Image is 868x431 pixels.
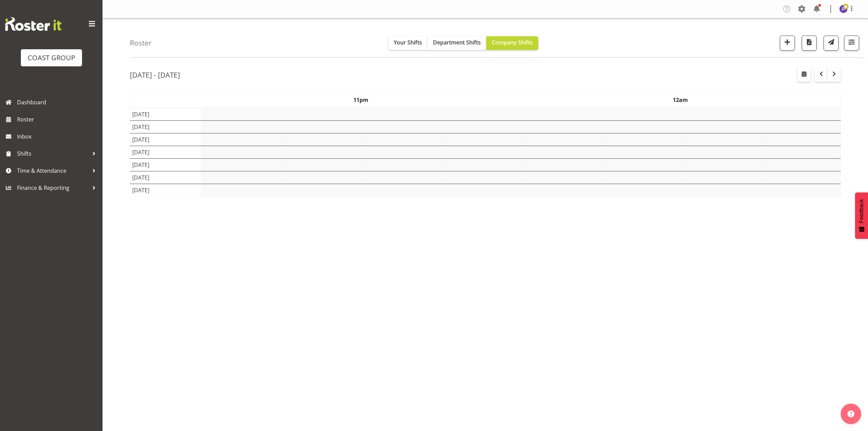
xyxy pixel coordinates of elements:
[388,36,428,50] button: Your Shifts
[130,158,201,171] td: [DATE]
[130,70,180,79] h2: [DATE] - [DATE]
[17,97,99,107] span: Dashboard
[17,114,99,125] span: Roster
[130,171,201,184] td: [DATE]
[130,146,201,158] td: [DATE]
[394,39,422,46] span: Your Shifts
[17,131,99,142] span: Inbox
[486,36,538,50] button: Company Shifts
[17,148,89,159] span: Shifts
[798,68,811,82] button: Select a specific date within the roster.
[780,36,795,51] button: Add a new shift
[130,184,201,196] td: [DATE]
[130,120,201,133] td: [DATE]
[847,410,854,417] img: help-xxl-2.png
[839,5,847,13] img: jeremy-zhu10018.jpg
[428,36,486,50] button: Department Shifts
[130,108,201,121] td: [DATE]
[201,92,521,108] th: 11pm
[492,39,533,46] span: Company Shifts
[5,17,62,31] img: Rosterit website logo
[433,39,481,46] span: Department Shifts
[130,133,201,146] td: [DATE]
[844,36,859,51] button: Filter Shifts
[130,39,152,47] h4: Roster
[855,192,868,239] button: Feedback - Show survey
[824,36,839,51] button: Send a list of all shifts for the selected filtered period to all rostered employees.
[17,166,89,176] span: Time & Attendance
[521,92,841,108] th: 12am
[858,199,865,223] span: Feedback
[28,53,75,63] div: COAST GROUP
[17,183,89,193] span: Finance & Reporting
[802,36,817,51] button: Download a PDF of the roster according to the set date range.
